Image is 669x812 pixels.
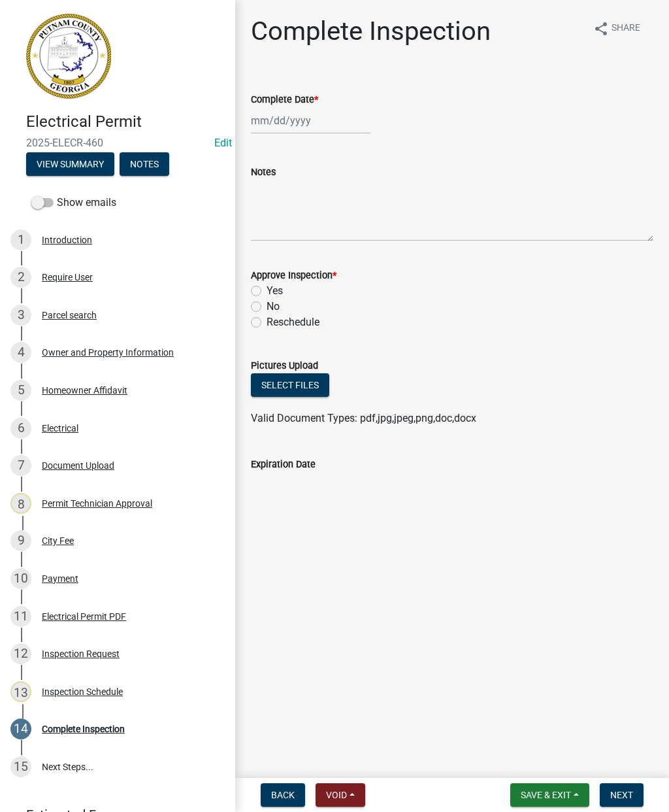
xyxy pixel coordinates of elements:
div: 2 [10,267,31,288]
div: Inspection Request [42,649,120,658]
button: Notes [120,152,169,176]
wm-modal-confirm: Notes [120,160,169,170]
img: Putnam County, Georgia [26,14,111,99]
div: 13 [10,681,31,702]
div: 12 [10,643,31,664]
div: 9 [10,530,31,551]
div: 6 [10,418,31,439]
label: Approve Inspection [251,271,336,280]
div: Require User [42,273,93,282]
div: Homeowner Affidavit [42,386,127,395]
button: Select files [251,373,329,397]
div: Payment [42,574,78,583]
wm-modal-confirm: Summary [26,160,114,170]
span: Void [326,790,347,800]
div: Electrical [42,424,78,433]
div: Permit Technician Approval [42,499,152,508]
button: Back [261,783,305,807]
div: Owner and Property Information [42,348,174,357]
label: No [267,299,280,314]
input: mm/dd/yyyy [251,107,370,134]
label: Complete Date [251,95,318,105]
button: Void [316,783,365,807]
label: Notes [251,168,276,177]
label: Pictures Upload [251,362,318,371]
div: 11 [10,606,31,627]
div: 15 [10,756,31,777]
div: 4 [10,342,31,363]
i: share [593,21,609,37]
span: 2025-ELECR-460 [26,137,209,149]
label: Show emails [31,195,116,211]
span: Back [271,790,295,800]
div: City Fee [42,536,74,545]
label: Yes [267,283,283,299]
button: Save & Exit [510,783,589,807]
wm-modal-confirm: Edit Application Number [214,137,232,149]
h4: Electrical Permit [26,112,225,131]
div: 14 [10,719,31,739]
div: 7 [10,455,31,476]
span: Share [612,21,640,37]
a: Edit [214,137,232,149]
div: Inspection Schedule [42,687,123,696]
label: Reschedule [267,314,319,330]
div: 8 [10,493,31,514]
button: View Summary [26,152,114,176]
label: Expiration Date [251,460,316,469]
div: Document Upload [42,461,114,470]
button: Next [600,783,644,807]
h1: Complete Inspection [251,16,491,47]
div: Introduction [42,235,92,245]
div: Complete Inspection [42,724,125,734]
div: 3 [10,305,31,326]
button: shareShare [583,16,651,41]
div: Parcel search [42,311,97,320]
div: 10 [10,568,31,589]
span: Valid Document Types: pdf,jpg,jpeg,png,doc,docx [251,412,476,424]
div: Electrical Permit PDF [42,612,126,621]
div: 1 [10,229,31,250]
span: Next [610,790,633,800]
div: 5 [10,380,31,401]
span: Save & Exit [521,790,571,800]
